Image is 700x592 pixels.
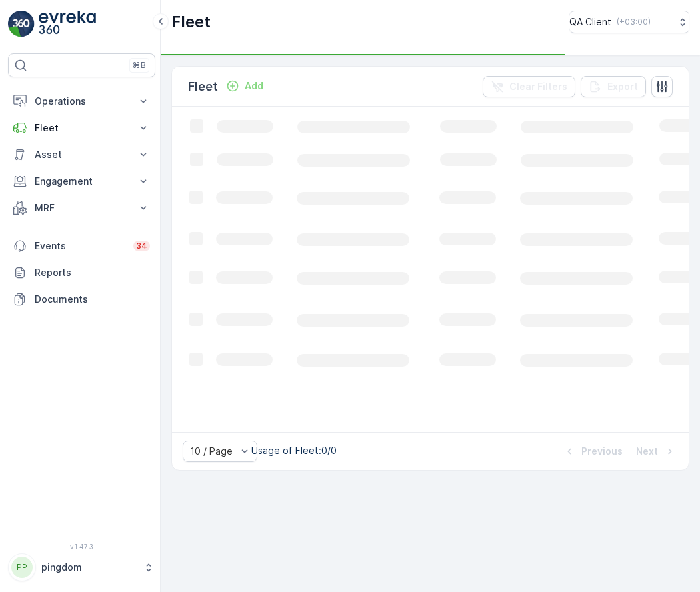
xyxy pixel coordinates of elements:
[581,445,623,458] p: Previous
[171,11,211,33] p: Fleet
[509,80,567,93] p: Clear Filters
[221,78,269,94] button: Add
[35,201,129,215] p: MRF
[561,443,624,459] button: Previous
[8,195,155,221] button: MRF
[35,95,129,108] p: Operations
[483,76,575,97] button: Clear Filters
[8,88,155,115] button: Operations
[636,445,658,458] p: Next
[35,239,125,253] p: Events
[635,443,678,459] button: Next
[188,77,218,96] p: Fleet
[617,17,651,27] p: ( +03:00 )
[133,60,146,71] p: ⌘B
[136,241,147,251] p: 34
[8,553,155,581] button: PPpingdom
[569,11,689,33] button: QA Client(+03:00)
[35,266,150,279] p: Reports
[41,561,137,574] p: pingdom
[8,259,155,286] a: Reports
[8,233,155,259] a: Events34
[607,80,638,93] p: Export
[39,11,96,37] img: logo_light-DOdMpM7g.png
[245,79,263,93] p: Add
[569,15,611,29] p: QA Client
[251,444,337,457] p: Usage of Fleet : 0/0
[8,141,155,168] button: Asset
[581,76,646,97] button: Export
[35,148,129,161] p: Asset
[35,175,129,188] p: Engagement
[11,557,33,578] div: PP
[8,115,155,141] button: Fleet
[35,293,150,306] p: Documents
[8,11,35,37] img: logo
[35,121,129,135] p: Fleet
[8,168,155,195] button: Engagement
[8,286,155,313] a: Documents
[8,543,155,551] span: v 1.47.3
